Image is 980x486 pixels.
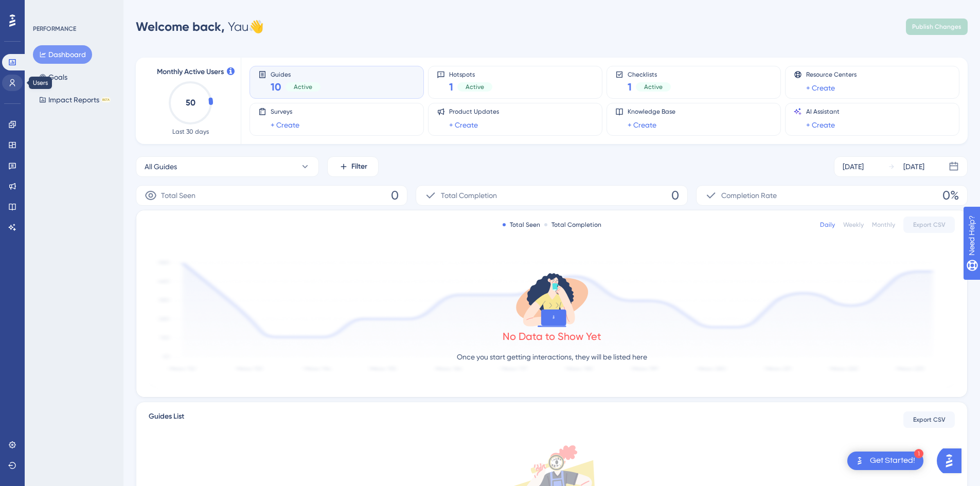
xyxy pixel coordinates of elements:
span: Welcome back, [136,19,225,34]
span: Completion Rate [721,189,777,202]
div: BETA [101,97,111,102]
span: Need Help? [24,3,64,15]
span: 0% [942,187,959,204]
a: + Create [449,119,478,131]
span: 0 [671,187,679,204]
span: Total Seen [161,189,195,202]
span: 10 [271,80,281,94]
span: Active [294,83,312,91]
span: Knowledge Base [628,107,675,116]
span: AI Assistant [806,107,840,116]
span: Surveys [271,107,299,116]
span: Export CSV [913,416,946,424]
a: + Create [806,82,835,94]
button: Export CSV [903,411,955,428]
span: Filter [351,160,367,173]
button: Goals [33,68,74,86]
span: 1 [628,80,632,94]
span: Monthly Active Users [157,66,224,78]
a: + Create [806,119,835,131]
div: No Data to Show Yet [503,329,601,344]
span: 0 [391,187,399,204]
div: Open Get Started! checklist, remaining modules: 1 [847,452,923,470]
div: Total Seen [503,221,540,229]
div: PERFORMANCE [33,25,76,33]
span: 1 [449,80,453,94]
span: All Guides [145,160,177,173]
span: Active [466,83,484,91]
iframe: UserGuiding AI Assistant Launcher [937,445,968,476]
span: Resource Centers [806,70,857,79]
div: [DATE] [903,160,924,173]
span: Publish Changes [912,23,961,31]
button: Dashboard [33,45,92,64]
span: Guides List [149,410,184,429]
div: Weekly [843,221,864,229]
button: Export CSV [903,217,955,233]
a: + Create [271,119,299,131]
span: Product Updates [449,107,499,116]
div: Get Started! [870,455,915,466]
button: All Guides [136,156,319,177]
button: Impact ReportsBETA [33,91,117,109]
div: Total Completion [544,221,601,229]
div: Yau 👋 [136,19,264,35]
div: [DATE] [843,160,864,173]
a: + Create [628,119,656,131]
div: 1 [914,449,923,458]
span: Export CSV [913,221,946,229]
span: Active [644,83,663,91]
span: Guides [271,70,320,78]
p: Once you start getting interactions, they will be listed here [457,351,647,363]
span: Hotspots [449,70,492,78]
span: Total Completion [441,189,497,202]
span: Checklists [628,70,671,78]
img: launcher-image-alternative-text [853,455,866,467]
span: Last 30 days [172,128,209,136]
div: Daily [820,221,835,229]
button: Filter [327,156,379,177]
button: Publish Changes [906,19,968,35]
text: 50 [186,98,195,107]
div: Monthly [872,221,895,229]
